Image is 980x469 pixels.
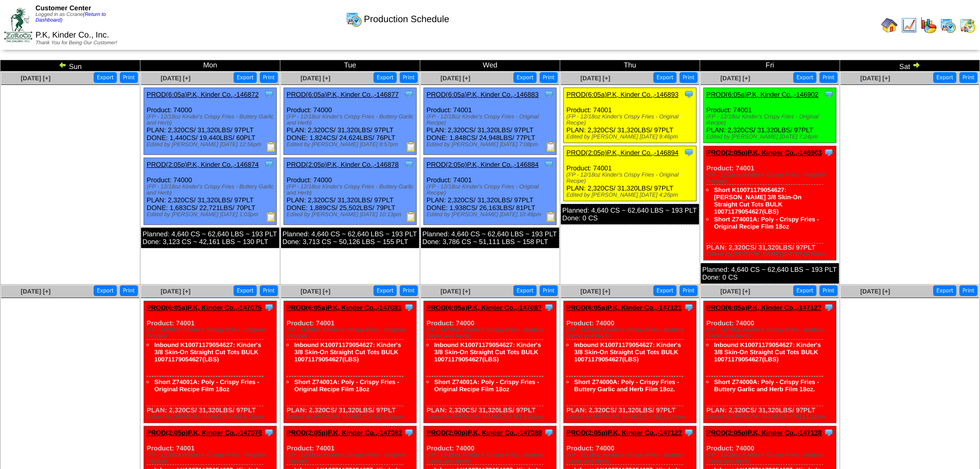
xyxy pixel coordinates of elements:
[373,285,397,296] button: Export
[653,72,676,83] button: Export
[714,341,821,363] a: Inbound K10071179054627: Kinder's 3/8 Skin-On Straight Cut Tots BULK 10071179054627(LBS)
[720,288,750,295] span: [DATE] [+]
[824,302,834,312] img: Tooltip
[266,142,276,152] img: Production Report
[706,452,836,464] div: (FP - 12/18oz Kinder's Crispy Fries - Buttery Garlic and Herb)
[284,158,417,225] div: Product: 74000 PLAN: 2,320CS / 31,320LBS / 97PLT DONE: 1,889CS / 25,502LBS / 79PLT
[120,285,138,296] button: Print
[260,72,278,83] button: Print
[264,159,274,169] img: Tooltip
[546,212,556,222] img: Production Report
[706,134,836,140] div: Edited by [PERSON_NAME] [DATE] 7:24pm
[544,89,554,99] img: Tooltip
[684,302,694,312] img: Tooltip
[21,288,50,295] a: [DATE] [+]
[154,341,261,363] a: Inbound K10071179054627: Kinder's 3/8 Skin-On Straight Cut Tots BULK 10071179054627(LBS)
[701,263,839,284] div: Planned: 4,640 CS ~ 62,640 LBS ~ 193 PLT Done: 0 CS
[544,302,554,312] img: Tooltip
[406,142,416,152] img: Production Report
[684,89,694,99] img: Tooltip
[287,304,402,311] a: PROD(6:05a)P.K, Kinder Co.,-147081
[860,75,890,82] span: [DATE] [+]
[933,72,956,83] button: Export
[819,285,838,296] button: Print
[424,301,557,423] div: Product: 74000 PLAN: 2,320CS / 31,320LBS / 97PLT
[714,378,819,393] a: Short Z74000A: Poly - Crispy Fries - Buttery Garlic and Herb Film 18oz.
[426,114,556,126] div: (FP - 12/18oz Kinder's Crispy Fries - Original Recipe)
[912,61,920,69] img: arrowright.gif
[147,452,276,464] div: (FP - 12/18oz Kinder's Crispy Fries - Original Recipe)
[881,17,898,33] img: home.gif
[580,288,610,295] span: [DATE] [+]
[147,414,276,420] div: Edited by [PERSON_NAME] [DATE] 8:15pm
[680,72,698,83] button: Print
[287,161,399,168] a: PROD(2:05p)P.K, Kinder Co.,-146878
[421,228,559,248] div: Planned: 4,640 CS ~ 62,640 LBS ~ 193 PLT Done: 3,786 CS ~ 51,111 LBS ~ 158 PLT
[564,88,697,143] div: Product: 74001 PLAN: 2,320CS / 31,320LBS / 97PLT
[294,341,401,363] a: Inbound K10071179054627: Kinder's 3/8 Skin-On Straight Cut Tots BULK 10071179054627(LBS)
[1,60,140,72] td: Sun
[141,228,279,248] div: Planned: 4,640 CS ~ 62,640 LBS ~ 193 PLT Done: 3,123 CS ~ 42,161 LBS ~ 130 PLT
[566,304,682,311] a: PROD(6:05a)P.K, Kinder Co.,-147121
[540,285,558,296] button: Print
[287,429,402,437] a: PROD(2:05p)P.K, Kinder Co.,-147082
[440,75,470,82] span: [DATE] [+]
[300,288,330,295] a: [DATE] [+]
[284,301,417,423] div: Product: 74001 PLAN: 2,320CS / 31,320LBS / 97PLT
[426,212,556,218] div: Edited by [PERSON_NAME] [DATE] 10:49pm
[561,204,699,224] div: Planned: 4,640 CS ~ 62,640 LBS ~ 193 PLT Done: 0 CS
[706,304,822,311] a: PROD(6:05a)P.K, Kinder Co.,-147127
[959,285,977,296] button: Print
[404,159,414,169] img: Tooltip
[580,75,610,82] a: [DATE] [+]
[566,327,696,339] div: (FP - 12/18oz Kinder's Crispy Fries - Buttery Garlic and Herb)
[901,17,917,33] img: line_graph.gif
[400,72,418,83] button: Print
[714,186,801,215] a: Short K10071179054627: [PERSON_NAME] 3/8 Skin-On Straight Cut Tots BULK 10071179054627(LBS)
[440,288,470,295] a: [DATE] [+]
[684,427,694,438] img: Tooltip
[546,142,556,152] img: Production Report
[513,72,537,83] button: Export
[120,72,138,83] button: Print
[234,72,257,83] button: Export
[684,147,694,158] img: Tooltip
[4,8,32,42] img: ZoRoCo_Logo(Green%26Foil)%20jpg.webp
[566,429,682,437] a: PROD(2:05p)P.K, Kinder Co.,-147122
[94,72,117,83] button: Export
[287,414,416,420] div: Edited by [PERSON_NAME] [DATE] 8:31pm
[426,327,556,339] div: (FP - 12/18oz Kinder's Crispy Fries - Buttery Garlic and Herb)
[704,146,836,260] div: Product: 74001 PLAN: 2,320CS / 31,320LBS / 97PLT
[287,212,416,218] div: Edited by [PERSON_NAME] [DATE] 10:13pm
[35,4,91,12] span: Customer Center
[161,288,190,295] a: [DATE] [+]
[544,427,554,438] img: Tooltip
[706,114,836,126] div: (FP - 12/18oz Kinder's Crispy Fries - Original Recipe)
[300,75,330,82] a: [DATE] [+]
[264,427,274,438] img: Tooltip
[287,114,416,126] div: (FP - 12/18oz Kinder's Crispy Fries - Buttery Garlic and Herb)
[94,285,117,296] button: Export
[793,285,816,296] button: Export
[420,60,560,72] td: Wed
[824,147,834,158] img: Tooltip
[147,114,276,126] div: (FP - 12/18oz Kinder's Crispy Fries - Buttery Garlic and Herb)
[280,60,420,72] td: Tue
[860,288,890,295] a: [DATE] [+]
[147,142,276,148] div: Edited by [PERSON_NAME] [DATE] 12:56pm
[287,327,416,339] div: (FP - 12/18oz Kinder's Crispy Fries - Original Recipe)
[793,72,816,83] button: Export
[819,72,838,83] button: Print
[824,89,834,99] img: Tooltip
[284,88,417,155] div: Product: 74000 PLAN: 2,320CS / 31,320LBS / 97PLT DONE: 1,824CS / 24,624LBS / 76PLT
[566,414,696,420] div: Edited by [PERSON_NAME] [DATE] 11:09pm
[706,172,836,184] div: (FP - 12/18oz Kinder's Crispy Fries - Original Recipe)
[940,17,956,33] img: calendarprod.gif
[144,88,277,155] div: Product: 74000 PLAN: 2,320CS / 31,320LBS / 97PLT DONE: 1,440CS / 19,440LBS / 60PLT
[426,414,556,420] div: Edited by [PERSON_NAME] [DATE] 9:42pm
[21,75,50,82] a: [DATE] [+]
[426,142,556,148] div: Edited by [PERSON_NAME] [DATE] 7:08pm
